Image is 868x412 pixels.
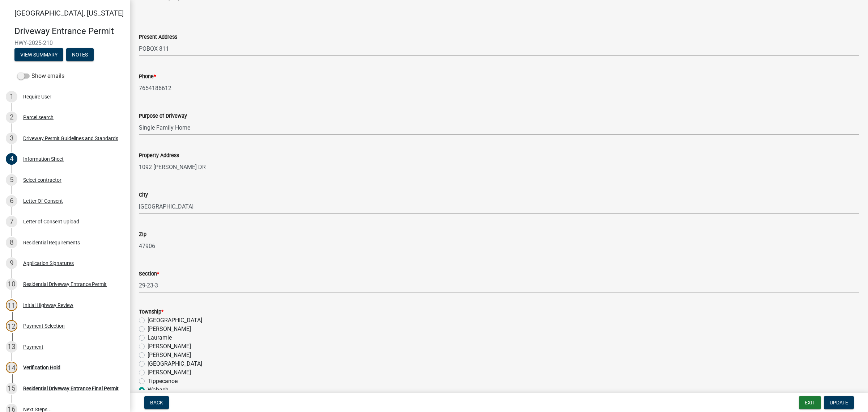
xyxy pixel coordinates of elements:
label: [PERSON_NAME] [148,368,191,377]
wm-modal-confirm: Summary [14,52,63,58]
label: Lauramie [148,333,172,342]
label: [GEOGRAPHIC_DATA] [148,360,202,368]
button: Update [824,396,854,409]
span: HWY-2025-210 [14,39,116,46]
div: Initial Highway Review [23,303,73,308]
label: Phone [139,74,156,79]
div: 9 [6,257,17,269]
button: Back [144,396,169,409]
span: Back [150,400,163,405]
button: View Summary [14,48,63,61]
div: 8 [6,237,17,248]
div: 4 [6,153,17,165]
label: Tippecanoe [148,377,178,386]
label: Zip [139,232,146,237]
h4: Driveway Entrance Permit [14,26,124,37]
div: 7 [6,216,17,227]
div: Information Sheet [23,156,64,161]
div: Application Signatures [23,261,74,266]
label: Property Address [139,153,179,158]
div: Driveway Permit Guidelines and Standards [23,136,118,141]
div: 12 [6,320,17,332]
div: 14 [6,362,17,373]
div: 5 [6,174,17,186]
label: Wabash [148,386,169,394]
div: 13 [6,341,17,353]
div: 11 [6,299,17,311]
label: Section [139,272,159,277]
wm-modal-confirm: Notes [66,52,94,58]
div: Residential Driveway Entrance Final Permit [23,386,119,391]
div: 10 [6,278,17,290]
label: [PERSON_NAME] [148,325,191,333]
div: 3 [6,133,17,144]
button: Notes [66,48,94,61]
div: 2 [6,112,17,123]
label: City [139,193,148,198]
div: Letter Of Consent [23,198,63,203]
div: Require User [23,94,51,99]
label: Show emails [17,72,64,80]
label: [GEOGRAPHIC_DATA] [148,316,202,325]
span: [GEOGRAPHIC_DATA], [US_STATE] [14,9,124,17]
div: Parcel search [23,115,54,120]
div: Select contractor [23,177,61,182]
button: Exit [799,396,821,409]
div: 15 [6,383,17,394]
div: Letter of Consent Upload [23,219,79,224]
div: 6 [6,195,17,207]
div: Residential Driveway Entrance Permit [23,282,107,287]
label: [PERSON_NAME] [148,351,191,360]
label: Township [139,310,163,315]
label: [PERSON_NAME] [148,342,191,351]
div: Payment [23,344,43,349]
div: 1 [6,91,17,102]
div: Residential Requirements [23,240,80,245]
div: Payment Selection [23,323,65,328]
label: Purpose of Driveway [139,114,187,119]
div: Verification Hold [23,365,60,370]
label: Present Address [139,35,177,40]
span: Update [830,400,848,405]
